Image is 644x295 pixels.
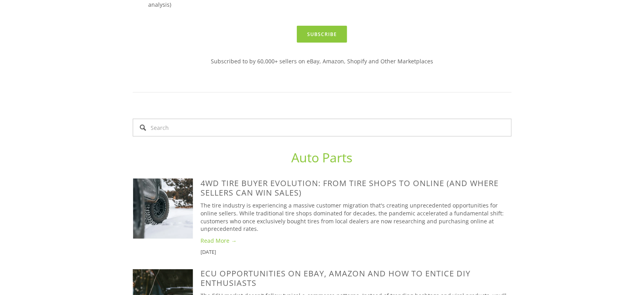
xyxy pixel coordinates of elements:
time: [DATE] [201,249,216,256]
img: 4WD Tire Buyer Evolution: From Tire Shops to Online (And Where Sellers Can Win Sales) [133,179,193,239]
p: The tire industry is experiencing a massive customer migration that's creating unprecedented oppo... [201,202,512,232]
a: Read More → [201,237,512,245]
a: Subscribe [297,26,347,43]
p: Subscribed to by 60,000+ sellers on eBay, Amazon, Shopify and Other Marketplaces [133,56,512,66]
input: Search [133,119,512,137]
a: ECU Opportunities on eBay, Amazon and How to Entice DIY Enthusiasts [201,268,471,289]
a: 4WD Tire Buyer Evolution: From Tire Shops to Online (And Where Sellers Can Win Sales) [133,179,201,239]
a: 4WD Tire Buyer Evolution: From Tire Shops to Online (And Where Sellers Can Win Sales) [201,178,499,198]
a: Auto Parts [292,149,353,166]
